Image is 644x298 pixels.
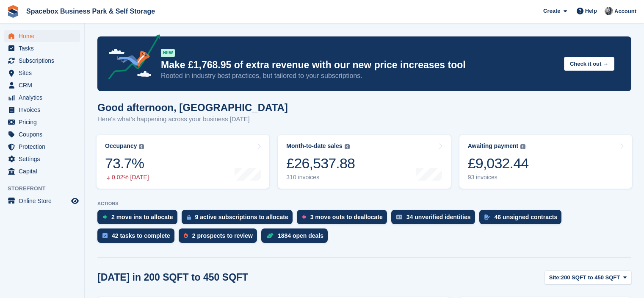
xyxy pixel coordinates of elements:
img: stora-icon-8386f47178a22dfd0bd8f6a31ec36ba5ce8667c1dd55bd0f319d3a0aa187defe.svg [7,5,19,18]
a: menu [4,165,80,177]
a: menu [4,141,80,153]
a: menu [4,116,80,128]
div: 1884 open deals [278,232,323,239]
span: Invoices [19,104,69,116]
a: menu [4,128,80,140]
a: Awaiting payment £9,032.44 93 invoices [459,135,632,189]
span: Sites [19,67,69,79]
span: Pricing [19,116,69,128]
a: 9 active subscriptions to allocate [182,210,297,228]
span: Help [585,7,597,15]
span: Account [614,7,636,16]
a: menu [4,30,80,42]
a: 42 tasks to complete [97,228,179,247]
p: Here's what's happening across your business [DATE] [97,114,288,124]
div: 2 prospects to review [192,232,253,239]
div: 46 unsigned contracts [495,214,558,220]
span: 200 SQFT to 450 SQFT [561,273,620,282]
button: Site: 200 SQFT to 450 SQFT [544,270,631,284]
a: menu [4,153,80,165]
span: Home [19,30,69,42]
h2: [DATE] in 200 SQFT to 450 SQFT [97,272,248,283]
a: 1884 open deals [261,228,332,247]
div: 310 invoices [286,174,355,181]
a: menu [4,104,80,116]
img: icon-info-grey-7440780725fd019a000dd9b08b2336e03edf1995a4989e88bcd33f0948082b44.svg [139,144,144,149]
span: Capital [19,165,69,177]
img: prospect-51fa495bee0391a8d652442698ab0144808aea92771e9ea1ae160a38d050c398.svg [184,233,188,238]
span: Analytics [19,92,69,103]
button: Check it out → [564,57,614,71]
div: £26,537.88 [286,155,355,172]
a: 34 unverified identities [391,210,479,228]
p: Rooted in industry best practices, but tailored to your subscriptions. [161,71,557,81]
div: 2 move ins to allocate [111,214,173,220]
div: 0.02% [DATE] [105,174,149,181]
span: Settings [19,153,69,165]
div: 3 move outs to deallocate [310,214,383,220]
img: contract_signature_icon-13c848040528278c33f63329250d36e43548de30e8caae1d1a13099fd9432cc5.svg [484,214,490,220]
span: Storefront [8,184,84,193]
a: menu [4,55,80,67]
span: Protection [19,141,69,153]
h1: Good afternoon, [GEOGRAPHIC_DATA] [97,102,288,113]
div: Month-to-date sales [286,142,342,150]
div: 73.7% [105,155,149,172]
a: 2 prospects to review [179,228,261,247]
a: Month-to-date sales £26,537.88 310 invoices [278,135,451,189]
a: menu [4,79,80,91]
img: deal-1b604bf984904fb50ccaf53a9ad4b4a5d6e5aea283cecdc64d6e3604feb123c2.svg [266,233,274,239]
a: menu [4,195,80,207]
div: 34 unverified identities [406,214,471,220]
span: Site: [549,273,561,282]
img: active_subscription_to_allocate_icon-d502201f5373d7db506a760aba3b589e785aa758c864c3986d89f69b8ff3... [187,214,191,220]
img: move_outs_to_deallocate_icon-f764333ba52eb49d3ac5e1228854f67142a1ed5810a6f6cc68b1a99e826820c5.svg [302,214,306,220]
a: 46 unsigned contracts [479,210,566,228]
p: ACTIONS [97,201,631,206]
img: SUDIPTA VIRMANI [605,7,613,15]
div: 93 invoices [468,174,529,181]
a: 2 move ins to allocate [97,210,182,228]
a: menu [4,92,80,103]
a: Preview store [70,196,80,206]
img: verify_identity-adf6edd0f0f0b5bbfe63781bf79b02c33cf7c696d77639b501bdc392416b5a36.svg [396,214,402,220]
p: Make £1,768.95 of extra revenue with our new price increases tool [161,59,557,71]
span: Subscriptions [19,55,69,67]
a: menu [4,42,80,54]
span: CRM [19,79,69,91]
span: Create [543,7,560,15]
span: Tasks [19,42,69,54]
img: move_ins_to_allocate_icon-fdf77a2bb77ea45bf5b3d319d69a93e2d87916cf1d5bf7949dd705db3b84f3ca.svg [102,214,107,220]
span: Online Store [19,195,69,207]
div: £9,032.44 [468,155,529,172]
div: NEW [161,49,175,57]
a: 3 move outs to deallocate [297,210,391,228]
a: Occupancy 73.7% 0.02% [DATE] [97,135,269,189]
img: price-adjustments-announcement-icon-8257ccfd72463d97f412b2fc003d46551f7dbcb40ab6d574587a9cd5c0d94... [101,34,160,83]
a: menu [4,67,80,79]
span: Coupons [19,128,69,140]
div: 9 active subscriptions to allocate [195,214,288,220]
div: Awaiting payment [468,142,519,150]
div: Occupancy [105,142,137,150]
img: icon-info-grey-7440780725fd019a000dd9b08b2336e03edf1995a4989e88bcd33f0948082b44.svg [345,144,350,149]
img: task-75834270c22a3079a89374b754ae025e5fb1db73e45f91037f5363f120a921f8.svg [102,233,108,238]
div: 42 tasks to complete [112,232,170,239]
a: Spacebox Business Park & Self Storage [23,4,158,18]
img: icon-info-grey-7440780725fd019a000dd9b08b2336e03edf1995a4989e88bcd33f0948082b44.svg [520,144,525,149]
